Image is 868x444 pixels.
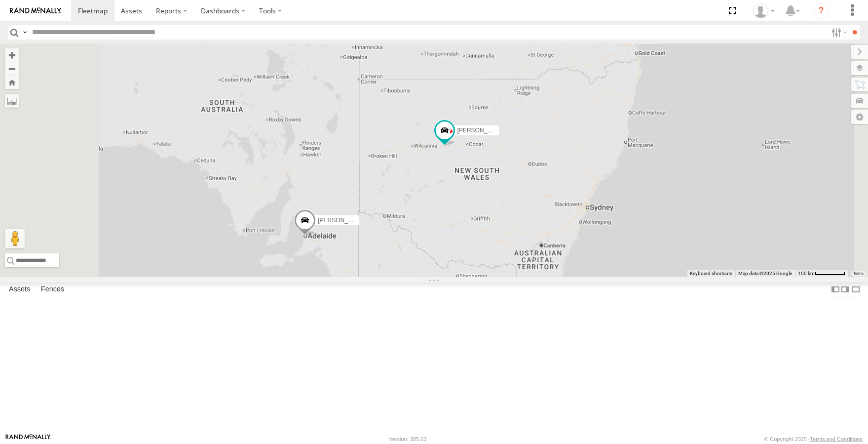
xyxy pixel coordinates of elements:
[690,270,732,277] button: Keyboard shortcuts
[5,48,19,62] button: Zoom in
[764,436,863,442] div: © Copyright 2025 -
[795,270,848,277] button: Map scale: 100 km per 58 pixels
[5,76,19,89] button: Zoom Home
[851,110,868,124] label: Map Settings
[5,62,19,76] button: Zoom out
[830,283,840,297] label: Dock Summary Table to the Left
[853,272,864,276] a: Terms
[810,436,863,442] a: Terms and Conditions
[4,283,35,296] label: Assets
[5,434,51,444] a: Visit our Website
[5,94,19,108] label: Measure
[10,7,61,14] img: rand-logo.svg
[738,271,792,276] span: Map data ©2025 Google
[36,283,69,296] label: Fences
[840,283,850,297] label: Dock Summary Table to the Right
[21,25,29,40] label: Search Query
[798,271,815,276] span: 100 km
[318,217,395,224] span: [PERSON_NAME] - NEW ute
[828,25,849,40] label: Search Filter Options
[750,3,778,18] div: Beth Porter
[457,127,506,134] span: [PERSON_NAME]
[5,229,25,248] button: Drag Pegman onto the map to open Street View
[851,283,861,297] label: Hide Summary Table
[813,3,829,19] i: ?
[389,436,426,442] div: Version: 305.03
